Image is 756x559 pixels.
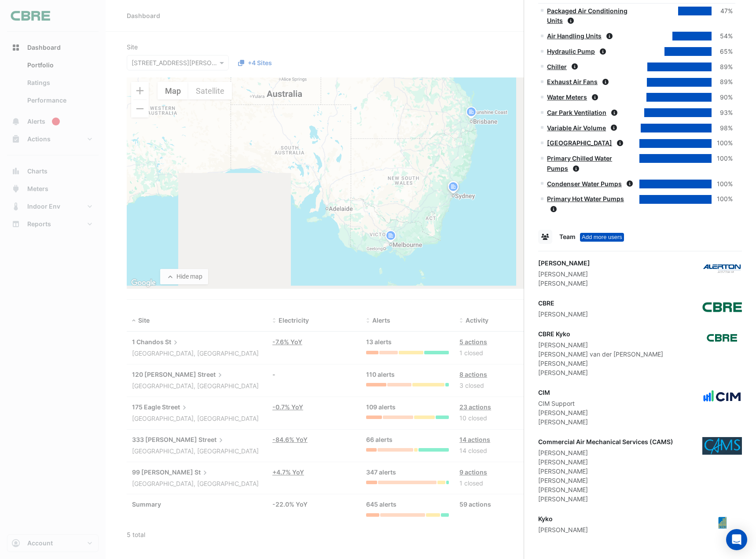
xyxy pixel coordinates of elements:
div: Open Intercom Messenger [726,529,747,550]
div: [PERSON_NAME] [538,368,663,377]
a: Packaged Air Conditioning Units [547,7,628,25]
a: Air Handling Units [547,32,602,40]
div: [PERSON_NAME] [538,359,663,368]
div: [PERSON_NAME] [538,408,588,417]
span: Team [559,233,576,240]
div: 93% [712,108,733,118]
a: Water Meters [547,93,587,101]
div: CIM [538,388,588,397]
a: Variable Air Volume [547,124,606,132]
div: CIM Support [538,399,588,408]
div: [PERSON_NAME] [538,340,663,349]
div: 65% [712,47,733,57]
div: 47% [712,6,733,16]
div: 54% [712,31,733,41]
a: Hydraulic Pump [547,48,595,55]
div: 98% [712,123,733,133]
img: CBRE Kyko [702,329,742,347]
div: [PERSON_NAME] [538,457,673,467]
img: Alerton [702,258,742,276]
div: [PERSON_NAME] [538,525,588,534]
a: [GEOGRAPHIC_DATA] [547,139,612,147]
img: Kyko [702,514,742,532]
div: 89% [712,62,733,72]
div: CBRE [538,298,588,308]
img: CIM [702,388,742,405]
div: Commercial Air Mechanical Services (CAMS) [538,437,673,446]
div: [PERSON_NAME] [538,485,673,494]
div: 100% [712,154,733,164]
img: Commercial Air Mechanical Services (CAMS) [702,437,742,455]
div: [PERSON_NAME] [538,494,673,504]
div: [PERSON_NAME] [538,269,590,279]
a: Exhaust Air Fans [547,78,598,85]
a: Primary Hot Water Pumps [547,195,624,202]
div: [PERSON_NAME] [538,467,673,476]
a: Car Park Ventilation [547,109,606,116]
div: 100% [712,194,733,204]
div: [PERSON_NAME] [538,258,590,268]
div: Tooltip anchor [580,233,624,242]
img: CBRE [702,298,742,316]
div: [PERSON_NAME] [538,417,588,427]
div: 100% [712,179,733,189]
div: 90% [712,92,733,103]
div: 89% [712,77,733,87]
div: Kyko [538,514,588,523]
div: [PERSON_NAME] [538,448,673,457]
a: Chiller [547,63,567,70]
div: [PERSON_NAME] [538,476,673,485]
div: [PERSON_NAME] van der [PERSON_NAME] [538,349,663,359]
a: Condenser Water Pumps [547,180,622,188]
div: [PERSON_NAME] [538,309,588,319]
div: 100% [712,138,733,148]
div: [PERSON_NAME] [538,279,590,288]
a: Primary Chilled Water Pumps [547,154,612,172]
div: CBRE Kyko [538,329,663,338]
